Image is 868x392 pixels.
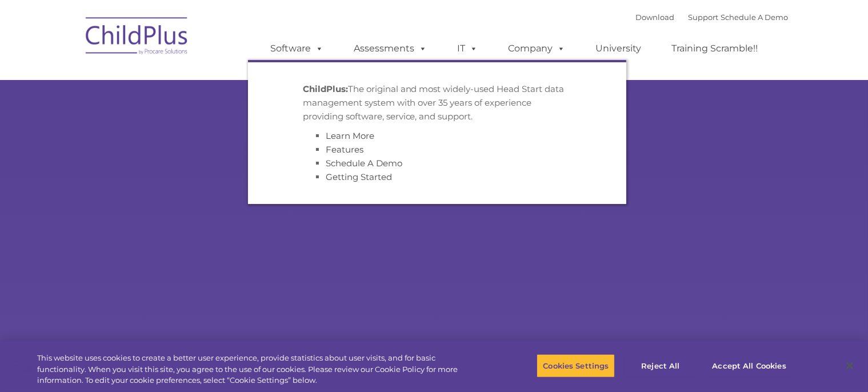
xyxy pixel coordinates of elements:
[159,75,194,84] span: Last name
[636,13,789,22] font: |
[326,144,363,155] a: Features
[837,353,862,378] button: Close
[303,83,348,94] strong: ChildPlus:
[343,37,439,60] a: Assessments
[446,37,490,60] a: IT
[159,122,207,131] span: Phone number
[689,13,719,22] a: Support
[497,37,577,60] a: Company
[326,130,374,141] a: Learn More
[303,82,571,123] p: The original and most widely-used Head Start data management system with over 35 years of experie...
[721,13,789,22] a: Schedule A Demo
[326,171,392,182] a: Getting Started
[585,37,653,60] a: University
[706,354,792,378] button: Accept All Cookies
[80,9,194,66] img: ChildPlus by Procare Solutions
[537,354,615,378] button: Cookies Settings
[37,353,477,386] div: This website uses cookies to create a better user experience, provide statistics about user visit...
[636,13,675,22] a: Download
[625,354,696,378] button: Reject All
[259,37,335,60] a: Software
[661,37,770,60] a: Training Scramble!!
[326,158,402,169] a: Schedule A Demo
